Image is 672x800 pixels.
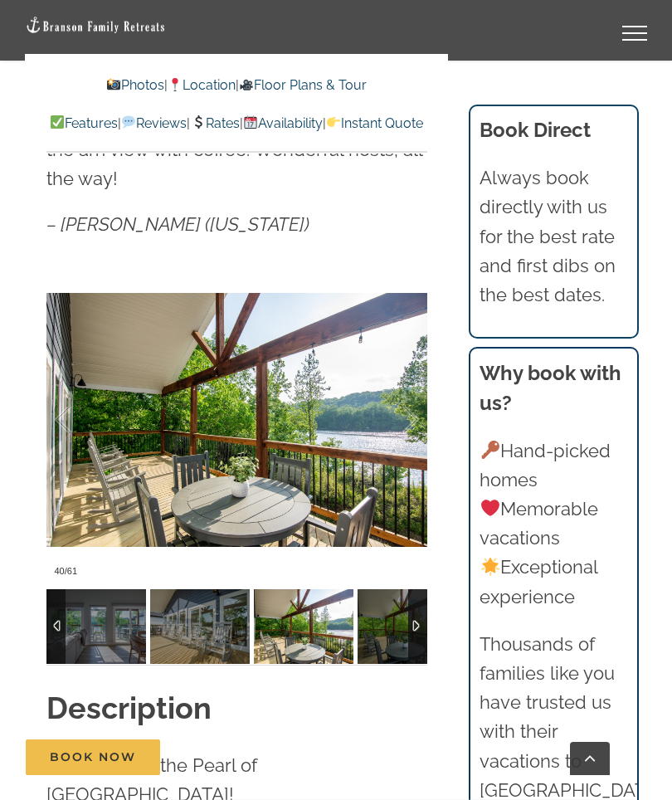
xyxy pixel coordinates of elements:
img: 👉 [327,115,340,129]
img: 🎥 [240,78,253,91]
p: Hand-picked homes Memorable vacations Exceptional experience [480,437,628,612]
img: 🔑 [481,441,499,459]
a: Location [168,77,236,93]
img: 📍 [168,78,182,91]
img: Blue-Pearl-vacation-home-rental-Lake-Taneycomo-2203-scaled.jpg-nggid03938-ngg0dyn-120x90-00f0w010... [358,589,457,664]
p: | | | | [46,113,427,134]
strong: Description [46,690,212,725]
h3: Book Direct [480,115,628,145]
img: 🌟 [481,558,499,576]
p: Always book directly with us for the best rate and first dibs on the best dates. [480,163,628,310]
img: 📸 [107,78,120,91]
em: – [PERSON_NAME] ([US_STATE]) [46,213,309,235]
a: Photos [106,77,164,93]
p: | | [46,75,427,96]
a: Book Now [26,739,160,775]
img: Blue-Pearl-vacation-home-rental-Lake-Taneycomo-2096-scaled.jpg-nggid03916-ngg0dyn-120x90-00f0w010... [46,589,146,664]
a: Reviews [121,115,187,131]
a: Toggle Menu [601,26,668,41]
img: 💬 [122,115,135,129]
h3: Why book with us? [480,359,628,418]
img: ❤️ [481,499,499,517]
img: Branson Family Retreats Logo [25,16,166,35]
img: Blue-Pearl-vacation-home-rental-Lake-Taneycomo-2143-scaled.jpg-nggid03943-ngg0dyn-120x90-00f0w010... [150,589,250,664]
a: Floor Plans & Tour [239,77,367,93]
a: Rates [190,115,239,131]
span: Book Now [50,750,136,764]
img: 📆 [244,115,257,129]
img: 💲 [192,115,205,129]
a: Availability [243,115,323,131]
a: Features [50,115,118,131]
a: Instant Quote [326,115,423,131]
img: Blue-Pearl-vacation-home-rental-Lake-Taneycomo-2139-scaled.jpg-nggid03930-ngg0dyn-120x90-00f0w010... [254,589,353,664]
img: ✅ [51,115,64,129]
